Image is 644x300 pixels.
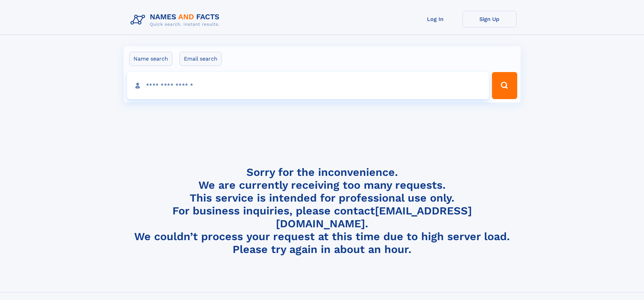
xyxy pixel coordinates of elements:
[128,11,225,29] img: Logo Names and Facts
[408,11,462,27] a: Log In
[492,72,517,99] button: Search Button
[180,52,222,66] label: Email search
[462,11,517,27] a: Sign Up
[129,52,172,66] label: Name search
[276,204,472,230] a: [EMAIL_ADDRESS][DOMAIN_NAME]
[127,72,489,99] input: search input
[128,166,517,256] h4: Sorry for the inconvenience. We are currently receiving too many requests. This service is intend...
